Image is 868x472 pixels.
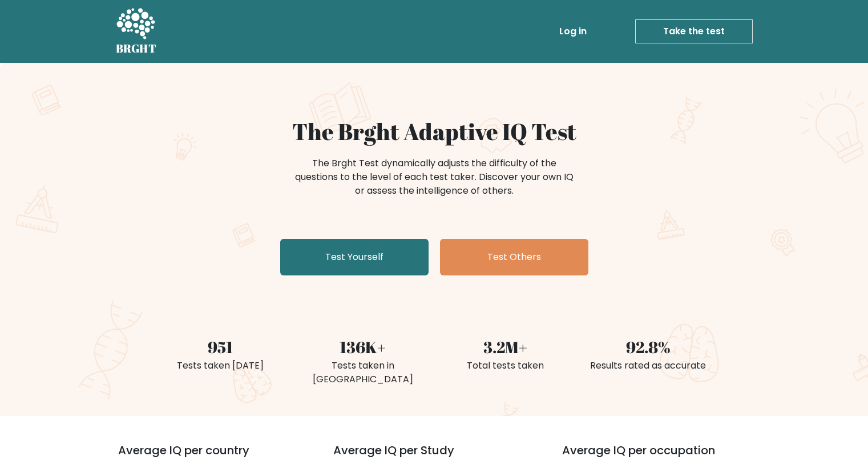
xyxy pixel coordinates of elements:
h5: BRGHT [116,42,157,55]
a: Take the test [635,19,753,43]
div: Total tests taken [441,359,570,373]
div: 3.2M+ [441,335,570,359]
a: Test Yourself [280,239,429,275]
a: BRGHT [116,5,157,58]
a: Test Others [440,239,588,275]
h3: Average IQ per occupation [562,443,764,471]
div: Results rated as accurate [584,359,713,373]
h3: Average IQ per country [118,443,292,471]
a: Log in [555,20,591,43]
div: Tests taken [DATE] [156,359,285,373]
div: 951 [156,335,285,359]
h1: The Brght Adaptive IQ Test [156,118,713,145]
div: The Brght Test dynamically adjusts the difficulty of the questions to the level of each test take... [292,157,577,198]
div: Tests taken in [GEOGRAPHIC_DATA] [298,359,427,386]
h3: Average IQ per Study [333,443,535,471]
div: 92.8% [584,335,713,359]
div: 136K+ [298,335,427,359]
